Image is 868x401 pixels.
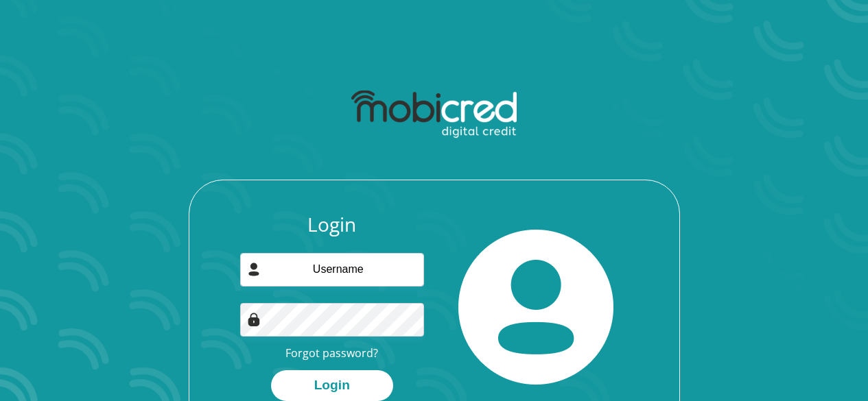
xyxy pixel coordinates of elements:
[351,90,517,138] img: mobicred logo
[271,370,393,401] button: Login
[240,253,424,287] input: Username
[247,313,261,326] img: Image
[285,345,378,361] a: Forgot password?
[240,213,424,236] h3: Login
[247,263,261,276] img: user-icon image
